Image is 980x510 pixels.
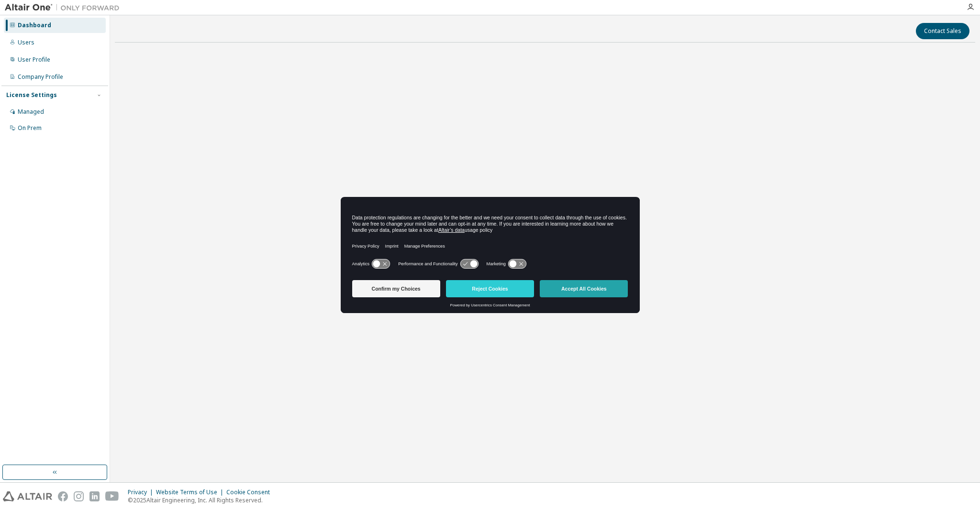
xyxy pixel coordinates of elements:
div: On Prem [18,124,42,132]
img: Altair One [5,3,124,12]
div: Cookie Consent [226,488,276,496]
img: youtube.svg [105,491,119,501]
p: © 2025 Altair Engineering, Inc. All Rights Reserved. [128,496,276,504]
div: Managed [18,108,44,116]
img: linkedin.svg [89,491,100,501]
button: Contact Sales [916,23,969,39]
div: User Profile [18,56,50,64]
img: facebook.svg [58,491,68,501]
img: altair_logo.svg [3,491,52,501]
div: Users [18,39,34,46]
div: Company Profile [18,73,63,81]
img: instagram.svg [74,491,84,501]
div: Website Terms of Use [156,488,226,496]
div: Privacy [128,488,156,496]
div: License Settings [6,91,57,99]
div: Dashboard [18,22,51,29]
